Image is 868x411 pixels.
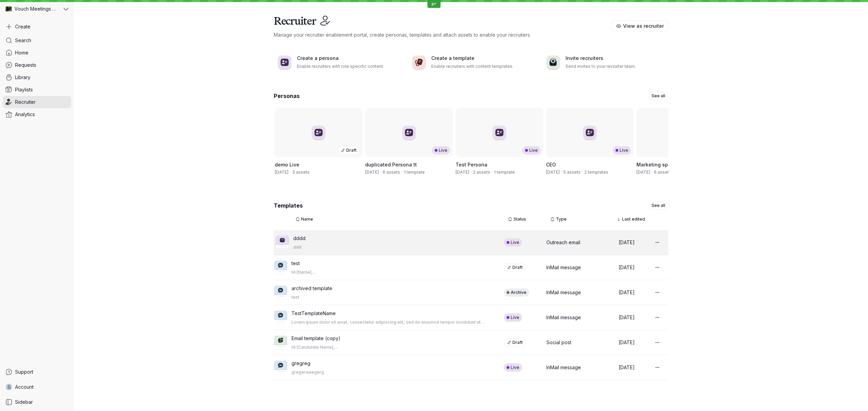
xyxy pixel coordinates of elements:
[274,32,611,38] p: Manage your recruiter enablement portal, create personas, templates and attach assets to enable y...
[15,99,36,105] span: Recruiter
[274,202,303,209] h3: Templates
[619,264,635,271] p: [DATE]
[292,270,486,275] p: Hi [Name],
[546,170,560,175] span: [DATE]
[652,202,665,209] span: See all
[648,201,668,210] a: See all
[3,84,71,96] a: Playlists
[292,335,486,342] p: Email template (copy)
[546,314,581,321] p: InMail message
[469,170,473,175] span: ·
[581,170,584,175] span: ·
[275,162,299,167] span: demo Live
[619,339,635,346] p: [DATE]
[619,314,635,321] p: [DATE]
[652,312,663,323] button: More actions
[546,339,571,346] p: Social post
[292,345,486,350] p: Hi [Candidate Name],
[15,62,36,68] span: Requests
[293,235,488,242] p: dddd
[556,216,567,223] span: Type
[379,170,383,175] span: ·
[3,381,71,393] a: SAccount
[546,264,581,271] p: InMail message
[566,63,664,70] p: Send invites to your recruiter team.
[274,305,668,330] a: TestTemplateNameLorem ipsum dolor sit amet, consectetur adipiscing elit, sed do eiusmod tempor in...
[654,170,671,175] span: 6 assets
[504,313,522,322] div: Live
[297,55,396,62] h3: Create a persona
[504,338,526,347] div: Draft
[274,330,668,355] a: Email template (copy)Hi [Candidate Name],DraftSocial post[DATE]More actions
[15,37,31,44] span: Search
[15,86,33,93] span: Playlists
[456,170,469,175] span: [DATE]
[652,262,663,273] button: More actions
[504,363,522,372] div: Live
[292,260,486,267] p: test
[3,3,62,15] div: Vouch Meetings Demo
[652,92,665,99] span: See all
[15,369,33,375] span: Support
[622,216,645,223] span: Last edited
[650,170,654,175] span: ·
[494,170,515,175] span: 1 template
[274,355,668,380] a: gregreggregereeegergLiveInMail message[DATE]More actions
[292,320,486,325] p: Lorem ipsum dolor sit amet, consectetur adipiscing elit, sed do eiusmod tempor incididunt ut labo...
[365,170,379,175] span: [DATE]
[546,289,581,296] p: InMail message
[338,146,360,154] div: Draft
[297,63,396,70] p: Enable recruiters with role specific content.
[15,74,30,81] span: Library
[5,6,12,12] img: Vouch Meetings Demo avatar
[560,170,563,175] span: ·
[15,49,28,56] span: Home
[3,96,71,108] a: Recruiter
[274,14,316,27] h1: Recruiter
[613,146,631,154] div: Live
[292,310,486,317] p: TestTemplateName
[275,170,288,175] span: [DATE]
[292,295,486,300] p: test
[432,146,450,154] div: Live
[652,237,663,248] button: More actions
[15,111,35,118] span: Analytics
[504,238,522,247] div: Live
[383,170,400,175] span: 6 assets
[292,360,486,367] p: gregreg
[288,170,292,175] span: ·
[546,162,556,167] span: CEO
[3,108,71,121] a: Analytics
[365,162,417,167] span: duplicated Persona tt
[566,55,664,62] h3: Invite recruiters
[3,396,71,408] a: Sidebar
[584,170,608,175] span: 2 templates
[3,366,71,378] a: Support
[274,255,668,280] a: testHi [Name],DraftInMail message[DATE]More actions
[274,280,668,305] a: archived templatetestArchiveInMail message[DATE]More actions
[513,216,526,223] span: Status
[611,21,668,32] button: View as recruiter
[292,285,486,292] p: archived template
[274,230,668,255] a: dddddddLiveOutreach email[DATE]More actions
[652,337,663,348] button: More actions
[619,289,635,296] p: [DATE]
[274,92,300,100] h3: Personas
[636,170,650,175] span: [DATE]
[504,263,526,272] div: Draft
[652,287,663,298] button: More actions
[508,215,526,223] button: Status
[7,384,11,390] span: S
[613,215,648,223] button: Last edited
[292,170,310,175] span: 3 assets
[3,34,71,47] a: Search
[546,239,580,246] p: Outreach email
[3,59,71,71] a: Requests
[15,399,33,406] span: Sidebar
[563,170,581,175] span: 5 assets
[522,146,541,154] div: Live
[431,55,530,62] h3: Create a template
[504,288,529,297] div: Archive
[404,170,425,175] span: 1 template
[3,3,71,15] button: Vouch Meetings Demo avatarVouch Meetings Demo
